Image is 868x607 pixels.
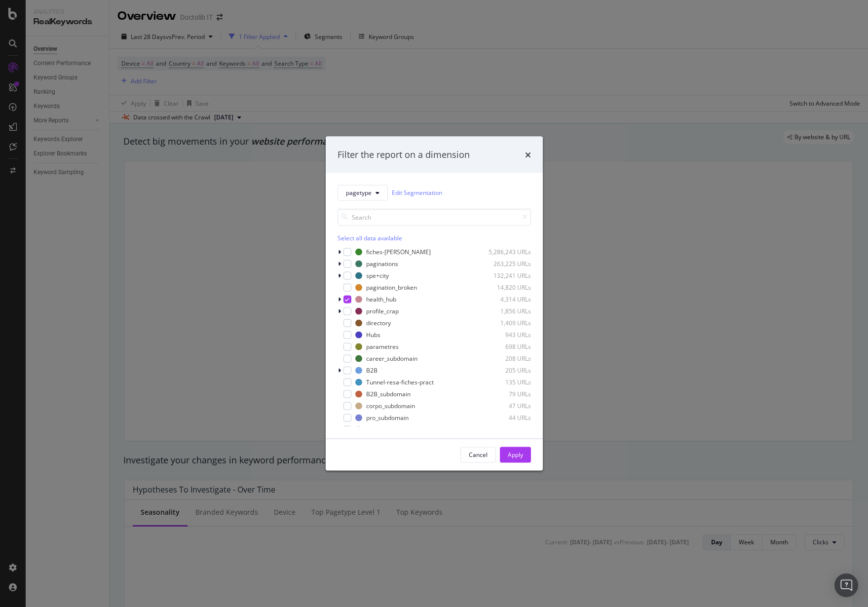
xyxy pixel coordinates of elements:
[469,451,488,459] div: Cancel
[366,378,434,386] div: Tunnel-resa-fiches-pract
[483,414,531,422] div: 44 URLs
[483,342,531,351] div: 698 URLs
[366,248,431,256] div: fiches-[PERSON_NAME]
[483,248,531,256] div: 5,286,243 URLs
[483,307,531,315] div: 1,856 URLs
[338,185,388,200] button: pagetype
[366,390,411,398] div: B2B_subdomain
[366,319,391,327] div: directory
[366,354,417,363] div: career_subdomain
[366,307,399,315] div: profile_crap
[483,402,531,410] div: 47 URLs
[366,366,377,375] div: B2B
[366,425,394,434] div: #nomatch
[326,137,543,471] div: modal
[392,188,442,198] a: Edit Segmentation
[366,414,409,422] div: pro_subdomain
[483,295,531,303] div: 4,314 URLs
[338,208,531,226] input: Search
[483,378,531,386] div: 135 URLs
[338,149,470,161] div: Filter the report on a dimension
[483,283,531,292] div: 14,820 URLs
[338,233,531,242] div: Select all data available
[483,271,531,280] div: 132,241 URLs
[483,260,531,268] div: 263,225 URLs
[483,390,531,398] div: 79 URLs
[460,447,496,462] button: Cancel
[366,260,398,268] div: paginations
[346,189,372,197] span: pagetype
[483,425,531,434] div: 31 URLs
[483,319,531,327] div: 1,409 URLs
[483,331,531,339] div: 943 URLs
[366,402,415,410] div: corpo_subdomain
[366,331,380,339] div: Hubs
[366,271,389,280] div: spe+city
[366,342,399,351] div: parametres
[500,447,531,462] button: Apply
[508,451,523,459] div: Apply
[366,283,417,292] div: pagination_broken
[366,295,396,303] div: health_hub
[525,149,531,161] div: times
[483,366,531,375] div: 205 URLs
[834,573,858,597] div: Open Intercom Messenger
[483,354,531,363] div: 208 URLs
